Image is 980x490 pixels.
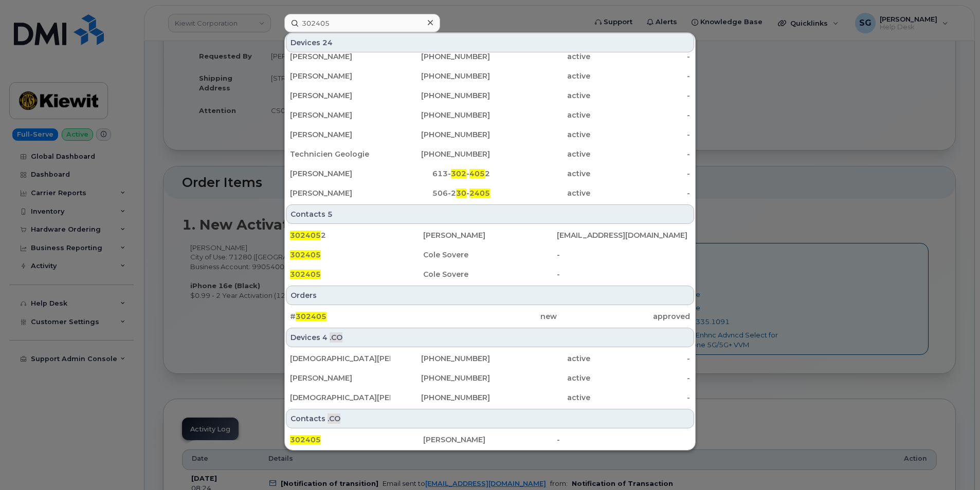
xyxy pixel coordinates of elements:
[290,168,390,179] div: [PERSON_NAME]
[290,71,390,81] div: [PERSON_NAME]
[557,269,690,279] div: -
[290,230,423,240] div: 2
[490,168,590,179] div: active
[490,353,590,364] div: active
[322,332,328,343] span: 4
[423,230,556,240] div: [PERSON_NAME]
[423,311,556,322] div: new
[590,353,691,364] div: -
[423,435,556,445] div: [PERSON_NAME]
[286,328,694,347] div: Devices
[390,71,491,81] div: [PHONE_NUMBER]
[290,129,390,140] div: [PERSON_NAME]
[590,188,691,198] div: -
[490,188,590,198] div: active
[590,373,691,383] div: -
[469,189,490,198] span: 2405
[286,86,694,105] a: [PERSON_NAME][PHONE_NUMBER]active-
[286,265,694,284] a: 302405Cole Sovere-
[590,110,691,120] div: -
[451,169,466,178] span: 302
[390,110,491,120] div: [PHONE_NUMBER]
[390,90,491,101] div: [PHONE_NUMBER]
[328,413,340,424] span: .CO
[590,90,691,101] div: -
[290,311,423,322] div: #
[490,373,590,383] div: active
[322,37,333,48] span: 24
[590,168,691,179] div: -
[490,110,590,120] div: active
[290,110,390,120] div: [PERSON_NAME]
[590,392,691,403] div: -
[290,373,390,383] div: [PERSON_NAME]
[286,204,694,224] div: Contacts
[469,169,485,178] span: 405
[286,67,694,85] a: [PERSON_NAME][PHONE_NUMBER]active-
[286,33,694,52] div: Devices
[286,286,694,305] div: Orders
[286,164,694,183] a: [PERSON_NAME]613-302-4052active-
[490,129,590,140] div: active
[328,209,333,219] span: 5
[390,353,491,364] div: [PHONE_NUMBER]
[290,231,321,240] span: 302405
[286,47,694,66] a: [PERSON_NAME][PHONE_NUMBER]active-
[490,149,590,159] div: active
[286,307,694,326] a: #302405newapproved
[290,435,321,444] span: 302405
[590,71,691,81] div: -
[286,388,694,407] a: [DEMOGRAPHIC_DATA][PERSON_NAME] III[PHONE_NUMBER]active-
[286,409,694,428] div: Contacts
[290,51,390,62] div: [PERSON_NAME]
[423,269,556,279] div: Cole Sovere
[490,90,590,101] div: active
[390,129,491,140] div: [PHONE_NUMBER]
[557,435,690,445] div: -
[286,246,694,264] a: 302405Cole Sovere-
[296,312,326,321] span: 302405
[390,168,491,179] div: 613- - 2
[390,392,491,403] div: [PHONE_NUMBER]
[490,392,590,403] div: active
[330,332,342,343] span: .CO
[490,71,590,81] div: active
[423,250,556,260] div: Cole Sovere
[390,373,491,383] div: [PHONE_NUMBER]
[590,129,691,140] div: -
[286,125,694,144] a: [PERSON_NAME][PHONE_NUMBER]active-
[286,106,694,124] a: [PERSON_NAME][PHONE_NUMBER]active-
[490,51,590,62] div: active
[390,51,491,62] div: [PHONE_NUMBER]
[290,90,390,101] div: [PERSON_NAME]
[590,51,691,62] div: -
[290,392,390,403] div: [DEMOGRAPHIC_DATA][PERSON_NAME] III
[390,188,491,198] div: 506-2 -
[290,353,390,364] div: [DEMOGRAPHIC_DATA][PERSON_NAME] III
[290,270,321,279] span: 302405
[390,149,491,159] div: [PHONE_NUMBER]
[286,145,694,163] a: Technicien Geologie[PHONE_NUMBER]active-
[557,250,690,260] div: -
[286,349,694,368] a: [DEMOGRAPHIC_DATA][PERSON_NAME] III[PHONE_NUMBER]active-
[286,430,694,449] a: 302405[PERSON_NAME]-
[286,369,694,387] a: [PERSON_NAME][PHONE_NUMBER]active-
[290,250,321,259] span: 302405
[935,445,972,482] iframe: Messenger Launcher
[290,188,390,198] div: [PERSON_NAME]
[557,230,690,240] div: [EMAIL_ADDRESS][DOMAIN_NAME]
[557,311,690,322] div: approved
[456,189,466,198] span: 30
[286,226,694,244] a: 3024052[PERSON_NAME][EMAIL_ADDRESS][DOMAIN_NAME]
[284,14,440,32] input: Find something...
[286,184,694,202] a: [PERSON_NAME]506-230-2405active-
[290,149,390,159] div: Technicien Geologie
[590,149,691,159] div: -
